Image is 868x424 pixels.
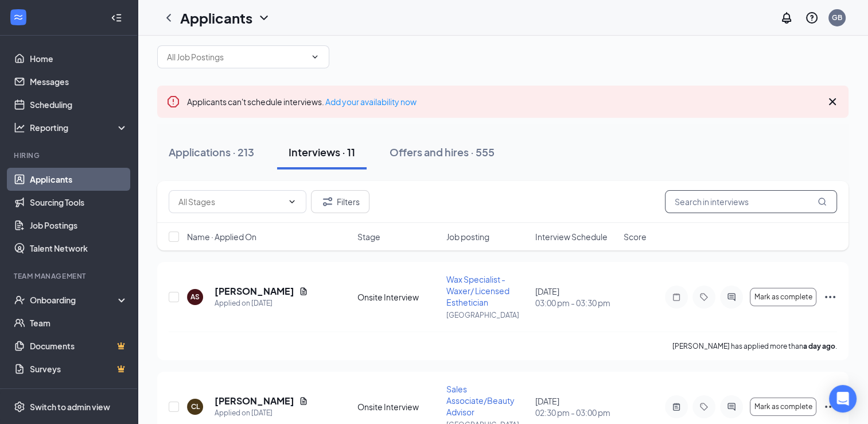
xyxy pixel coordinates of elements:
[670,292,683,302] svg: Note
[257,11,271,25] svg: ChevronDown
[670,402,683,411] svg: ActiveNote
[30,93,128,116] a: Scheduling
[215,395,294,407] h5: [PERSON_NAME]
[311,190,369,213] button: Filter Filters
[30,401,110,413] div: Switch to admin view
[535,395,617,418] div: [DATE]
[446,384,515,417] span: Sales Associate/Beauty Advisor
[299,396,308,406] svg: Document
[535,297,617,309] span: 03:00 pm - 03:30 pm
[803,342,835,350] b: a day ago
[357,291,439,303] div: Onsite Interview
[30,70,128,93] a: Messages
[191,402,200,411] div: CL
[823,290,837,304] svg: Ellipses
[30,191,128,214] a: Sourcing Tools
[310,52,320,61] svg: ChevronDown
[357,231,380,242] span: Stage
[357,401,439,413] div: Onsite Interview
[14,401,25,413] svg: Settings
[725,402,738,411] svg: ActiveChat
[30,47,128,70] a: Home
[30,237,128,260] a: Talent Network
[180,8,252,28] h1: Applicants
[215,298,308,309] div: Applied on [DATE]
[30,168,128,191] a: Applicants
[535,231,607,242] span: Interview Schedule
[665,190,837,213] input: Search in interviews
[697,292,711,302] svg: Tag
[187,231,256,242] span: Name · Applied On
[823,400,837,414] svg: Ellipses
[818,197,827,206] svg: MagnifyingGlass
[14,151,126,160] div: Hiring
[446,274,509,307] span: Wax Specialist - Waxer/ Licensed Esthetician
[672,341,837,351] p: [PERSON_NAME] has applied more than .
[750,398,816,416] button: Mark as complete
[826,95,839,109] svg: Cross
[325,97,417,107] a: Add your availability now
[750,288,816,306] button: Mark as complete
[169,145,254,159] div: Applications · 213
[754,293,812,301] span: Mark as complete
[162,11,176,25] svg: ChevronLeft
[390,145,495,159] div: Offers and hires · 555
[14,294,25,306] svg: UserCheck
[187,97,417,107] span: Applicants can't schedule interviews.
[30,311,128,334] a: Team
[178,195,283,208] input: All Stages
[14,122,25,133] svg: Analysis
[446,310,528,320] p: [GEOGRAPHIC_DATA]
[190,292,200,302] div: AS
[805,11,819,25] svg: QuestionInfo
[321,195,334,209] svg: Filter
[725,292,738,302] svg: ActiveChat
[166,95,180,109] svg: Error
[780,11,793,25] svg: Notifications
[215,407,308,419] div: Applied on [DATE]
[167,51,306,63] input: All Job Postings
[215,285,294,298] h5: [PERSON_NAME]
[832,13,842,22] div: GB
[829,385,857,413] div: Open Intercom Messenger
[535,407,617,418] span: 02:30 pm - 03:00 pm
[697,402,711,411] svg: Tag
[446,231,489,242] span: Job posting
[299,287,308,296] svg: Document
[30,294,118,306] div: Onboarding
[754,403,812,411] span: Mark as complete
[624,231,647,242] span: Score
[30,334,128,357] a: DocumentsCrown
[30,122,129,133] div: Reporting
[287,197,297,206] svg: ChevronDown
[30,214,128,237] a: Job Postings
[14,271,126,281] div: Team Management
[30,357,128,380] a: SurveysCrown
[535,286,617,309] div: [DATE]
[289,145,355,159] div: Interviews · 11
[13,11,24,23] svg: WorkstreamLogo
[111,12,122,24] svg: Collapse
